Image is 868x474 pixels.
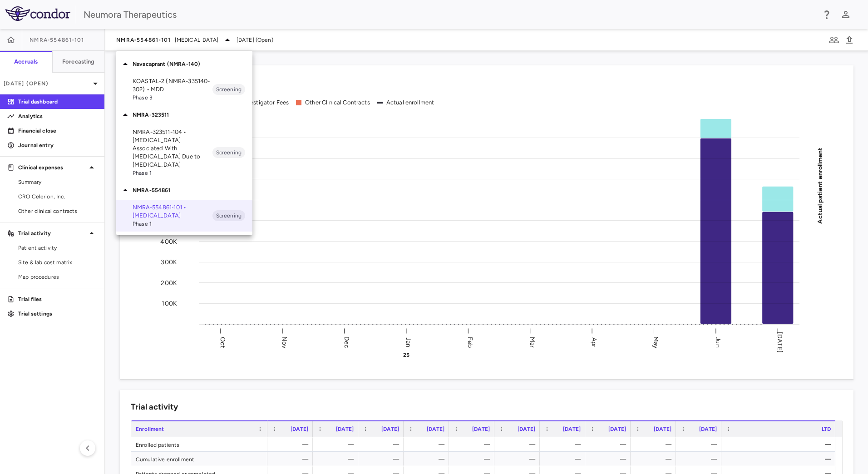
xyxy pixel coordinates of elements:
[116,124,252,181] div: NMRA-323511-104 • [MEDICAL_DATA] Associated With [MEDICAL_DATA] Due to [MEDICAL_DATA]Phase 1Scree...
[116,181,252,200] div: NMRA-554861
[133,77,212,94] p: KOASTAL-2 (NMRA-335140-302) • MDD
[133,60,252,68] p: Navacaprant (NMRA-140)
[133,203,212,220] p: NMRA‐554861‐101 • [MEDICAL_DATA]
[133,94,212,102] span: Phase 3
[116,54,252,74] div: Navacaprant (NMRA-140)
[133,169,212,177] span: Phase 1
[133,186,252,194] p: NMRA-554861
[116,105,252,124] div: NMRA-323511
[133,128,212,169] p: NMRA-323511-104 • [MEDICAL_DATA] Associated With [MEDICAL_DATA] Due to [MEDICAL_DATA]
[212,148,245,157] span: Screening
[212,212,245,220] span: Screening
[116,200,252,232] div: NMRA‐554861‐101 • [MEDICAL_DATA]Phase 1Screening
[212,85,245,94] span: Screening
[133,111,252,119] p: NMRA-323511
[116,74,252,105] div: KOASTAL-2 (NMRA-335140-302) • MDDPhase 3Screening
[133,220,212,228] span: Phase 1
